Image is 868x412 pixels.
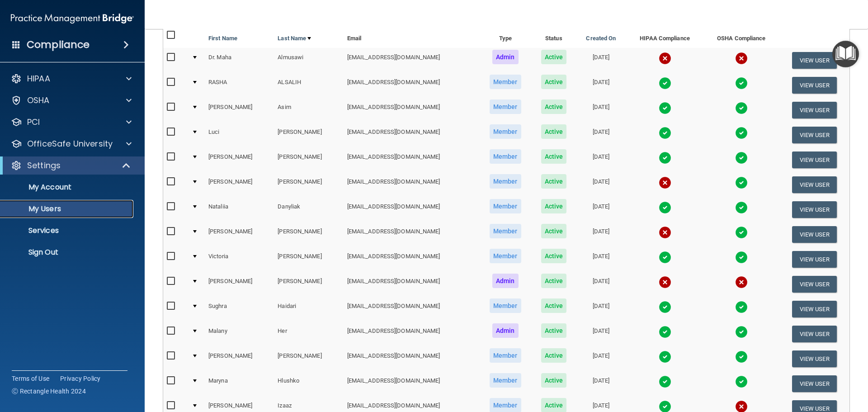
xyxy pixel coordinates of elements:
a: PCI [11,117,132,128]
img: tick.e7d51cea.svg [659,350,671,363]
img: tick.e7d51cea.svg [735,77,748,90]
td: [PERSON_NAME] [274,123,343,147]
td: [PERSON_NAME] [274,172,343,197]
td: Almusawi [274,48,343,73]
button: Open Resource Center [832,41,859,67]
td: [DATE] [576,172,626,197]
td: [PERSON_NAME] [274,272,343,297]
td: [DATE] [576,123,626,147]
img: tick.e7d51cea.svg [735,301,748,313]
td: Hlushko [274,371,343,396]
td: Malany [205,322,274,346]
button: View User [792,201,837,218]
td: Asim [274,98,343,123]
span: Member [490,348,521,363]
span: Member [490,249,521,263]
span: Active [541,348,567,363]
p: HIPAA [27,73,50,84]
a: Last Name [278,33,311,44]
span: Active [541,50,567,64]
a: HIPAA [11,73,132,84]
td: [PERSON_NAME] [205,172,274,197]
img: tick.e7d51cea.svg [735,375,748,388]
td: [EMAIL_ADDRESS][DOMAIN_NAME] [344,247,479,272]
span: Admin [492,274,519,288]
button: View User [792,276,837,293]
button: View User [792,326,837,342]
img: tick.e7d51cea.svg [735,176,748,189]
img: cross.ca9f0e7f.svg [659,176,671,189]
span: Active [541,373,567,388]
img: tick.e7d51cea.svg [659,201,671,214]
img: tick.e7d51cea.svg [659,251,671,264]
th: OSHA Compliance [703,26,779,48]
img: tick.e7d51cea.svg [659,375,671,388]
td: RASHA [205,73,274,98]
span: Member [490,99,521,114]
th: Email [344,26,479,48]
img: tick.e7d51cea.svg [659,152,671,164]
td: [EMAIL_ADDRESS][DOMAIN_NAME] [344,322,479,346]
img: tick.e7d51cea.svg [659,326,671,338]
td: [EMAIL_ADDRESS][DOMAIN_NAME] [344,197,479,222]
img: cross.ca9f0e7f.svg [735,52,748,65]
span: Active [541,124,567,139]
p: OSHA [27,95,50,106]
td: [PERSON_NAME] [205,147,274,172]
button: View User [792,226,837,243]
img: tick.e7d51cea.svg [735,127,748,139]
td: [DATE] [576,222,626,247]
span: Member [490,224,521,238]
td: [EMAIL_ADDRESS][DOMAIN_NAME] [344,147,479,172]
span: Member [490,199,521,213]
p: My Account [6,183,129,192]
td: [DATE] [576,48,626,73]
span: Active [541,323,567,338]
td: [DATE] [576,73,626,98]
th: Type [479,26,532,48]
a: OSHA [11,95,132,106]
button: View User [792,301,837,317]
img: cross.ca9f0e7f.svg [735,276,748,289]
img: tick.e7d51cea.svg [659,77,671,90]
img: cross.ca9f0e7f.svg [659,52,671,65]
span: Member [490,298,521,313]
td: [PERSON_NAME] [205,272,274,297]
td: [DATE] [576,247,626,272]
td: Haidari [274,297,343,322]
img: tick.e7d51cea.svg [735,201,748,214]
span: Active [541,249,567,263]
img: tick.e7d51cea.svg [735,152,748,164]
img: cross.ca9f0e7f.svg [659,276,671,289]
span: Member [490,75,521,89]
td: [EMAIL_ADDRESS][DOMAIN_NAME] [344,123,479,147]
td: Luci [205,123,274,147]
span: Active [541,75,567,89]
button: View User [792,102,837,118]
span: Ⓒ Rectangle Health 2024 [12,387,86,396]
button: View User [792,251,837,268]
td: [EMAIL_ADDRESS][DOMAIN_NAME] [344,222,479,247]
td: [PERSON_NAME] [274,346,343,371]
img: PMB logo [11,9,134,28]
td: [EMAIL_ADDRESS][DOMAIN_NAME] [344,371,479,396]
td: [DATE] [576,197,626,222]
td: [PERSON_NAME] [274,222,343,247]
p: Services [6,226,129,235]
a: Terms of Use [12,374,49,383]
span: Active [541,199,567,213]
a: Privacy Policy [60,374,101,383]
a: Settings [11,160,131,171]
td: Victoria [205,247,274,272]
img: tick.e7d51cea.svg [659,127,671,139]
td: [DATE] [576,371,626,396]
span: Admin [492,50,519,64]
span: Active [541,174,567,189]
td: Danyliak [274,197,343,222]
button: View User [792,176,837,193]
a: OfficeSafe University [11,138,132,149]
td: [EMAIL_ADDRESS][DOMAIN_NAME] [344,346,479,371]
td: Her [274,322,343,346]
td: Maryna [205,371,274,396]
td: Nataliia [205,197,274,222]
